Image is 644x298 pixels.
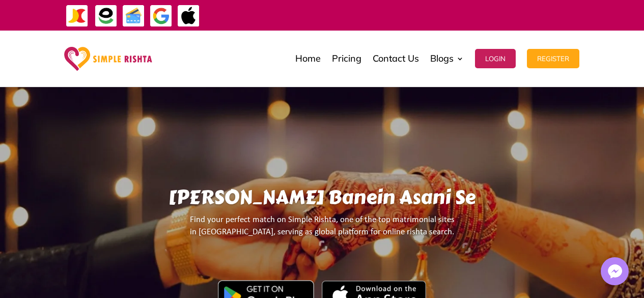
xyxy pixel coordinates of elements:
[66,5,89,28] img: JazzCash-icon
[332,33,361,84] a: Pricing
[430,33,464,84] a: Blogs
[373,33,419,84] a: Contact Us
[475,33,516,84] a: Login
[95,5,118,28] img: EasyPaisa-icon
[150,5,173,28] img: GooglePay-icon
[605,261,625,282] img: Messenger
[177,5,200,28] img: ApplePay-icon
[527,33,579,84] a: Register
[527,49,579,68] button: Register
[84,186,560,214] h1: [PERSON_NAME] Banein Asani Se
[84,214,560,247] p: Find your perfect match on Simple Rishta, one of the top matrimonial sites in [GEOGRAPHIC_DATA], ...
[475,49,516,68] button: Login
[122,5,145,28] img: Credit Cards
[295,33,321,84] a: Home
